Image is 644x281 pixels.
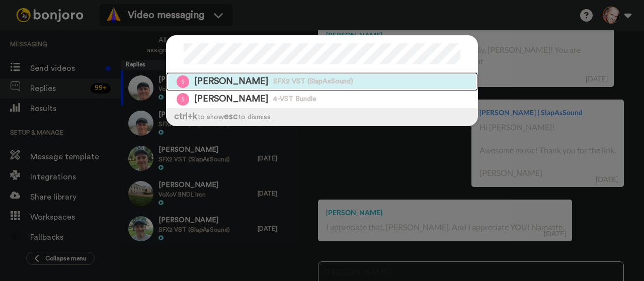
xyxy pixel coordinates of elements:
[194,75,268,88] span: [PERSON_NAME]
[224,112,238,121] span: esc
[273,95,316,105] span: 4-VST Bundle
[167,90,477,108] a: Image of Scott Singley[PERSON_NAME]4-VST Bundle
[273,77,353,87] span: SFX2 VST (SlapAsSound)
[177,75,189,88] img: Image of Scott Singley
[167,108,477,126] div: to show to dismiss
[167,73,477,90] a: Image of Scott Singley[PERSON_NAME]SFX2 VST (SlapAsSound)
[177,93,189,106] img: Image of Scott Singley
[174,112,197,121] span: ctrl +k
[194,93,268,106] span: [PERSON_NAME]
